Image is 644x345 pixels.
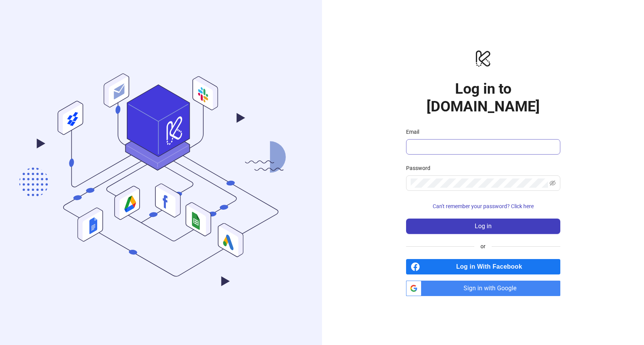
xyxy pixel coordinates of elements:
a: Sign in with Google [406,281,560,296]
button: Log in [406,219,560,234]
h1: Log in to [DOMAIN_NAME] [406,80,560,115]
label: Email [406,128,424,136]
label: Password [406,164,435,172]
a: Log in With Facebook [406,259,560,274]
span: Log in [475,223,492,230]
span: Log in With Facebook [423,259,560,274]
span: Sign in with Google [425,281,560,296]
input: Email [411,142,554,151]
a: Can't remember your password? Click here [406,203,560,209]
span: or [474,242,492,251]
button: Can't remember your password? Click here [406,200,560,212]
span: eye-invisible [550,180,556,186]
input: Password [411,178,548,188]
span: Can't remember your password? Click here [433,203,534,209]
